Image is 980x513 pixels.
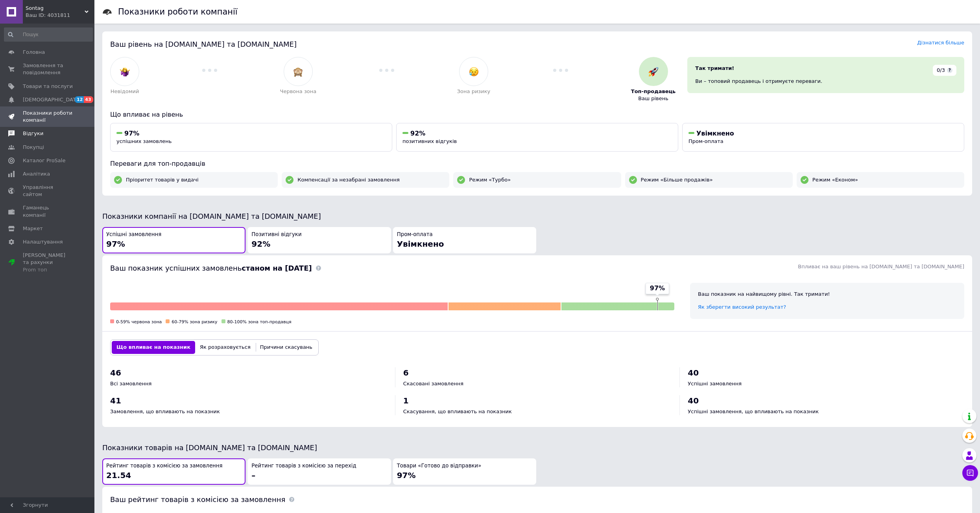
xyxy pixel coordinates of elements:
[84,96,93,103] span: 43
[397,231,433,238] span: Пром-оплата
[23,238,63,246] span: Налаштування
[23,204,73,218] span: Гаманець компанії
[120,67,130,77] img: :woman-shrugging:
[102,443,317,452] span: Показники товарів на [DOMAIN_NAME] та [DOMAIN_NAME]
[696,130,734,137] span: Увімкнено
[247,458,391,485] button: Рейтинг товарів з комісією за перехід–
[396,123,678,152] button: 92%позитивних відгуків
[110,381,151,387] span: Всі замовлення
[23,266,73,273] div: Prom топ
[102,458,245,485] button: Рейтинг товарів з комісією за замовлення21.54
[110,409,220,414] span: Замовлення, що впливають на показник
[397,239,444,249] span: Увімкнено
[23,157,65,164] span: Каталог ProSale
[695,78,956,85] div: Ви – топовий продавець і отримуєте переваги.
[106,471,131,480] span: 21.54
[947,68,952,73] span: ?
[172,319,217,324] span: 60-79% зона ризику
[195,341,255,354] button: Як розраховується
[688,396,699,405] span: 40
[688,138,723,144] span: Пром-оплата
[106,462,223,470] span: Рейтинг товарів з комісією за замовлення
[126,176,199,183] span: Пріоритет товарів у видачі
[469,67,479,77] img: :disappointed_relieved:
[110,495,285,504] span: Ваш рейтинг товарів з комісією за замовлення
[23,83,73,90] span: Товари та послуги
[110,264,312,272] span: Ваш показник успішних замовлень
[116,138,172,144] span: успішних замовлень
[650,284,665,293] span: 97%
[962,465,978,481] button: Чат з покупцем
[102,212,321,220] span: Показники компанії на [DOMAIN_NAME] та [DOMAIN_NAME]
[397,471,416,480] span: 97%
[695,65,734,71] span: Так тримати!
[393,227,536,253] button: Пром-оплатаУвімкнено
[251,231,301,238] span: Позитивні відгуки
[23,110,73,124] span: Показники роботи компанії
[110,368,121,377] span: 46
[26,5,85,12] span: Sontag
[23,225,43,232] span: Маркет
[798,264,964,269] span: Впливає на ваш рівень на [DOMAIN_NAME] та [DOMAIN_NAME]
[23,130,43,137] span: Відгуки
[280,88,317,95] span: Червона зона
[242,264,312,272] b: станом на [DATE]
[469,176,511,183] span: Режим «Турбо»
[397,462,482,470] span: Товари «Готово до відправки»
[698,291,956,298] div: Ваш показник на найвищому рівні. Так тримати!
[23,144,44,151] span: Покупці
[247,227,391,253] button: Позитивні відгуки92%
[23,96,81,103] span: [DEMOGRAPHIC_DATA]
[688,381,742,387] span: Успішні замовлення
[110,396,121,405] span: 41
[102,227,245,253] button: Успішні замовлення97%
[393,458,536,485] button: Товари «Готово до відправки»97%
[638,95,668,102] span: Ваш рівень
[933,65,956,76] div: 0/3
[688,368,699,377] span: 40
[297,176,400,183] span: Компенсації за незабрані замовлення
[75,96,84,103] span: 12
[106,239,125,249] span: 97%
[110,40,297,48] span: Ваш рівень на [DOMAIN_NAME] та [DOMAIN_NAME]
[251,239,270,249] span: 92%
[641,176,713,183] span: Режим «Більше продажів»
[293,67,303,77] img: :see_no_evil:
[26,12,94,19] div: Ваш ID: 4031811
[917,40,964,46] a: Дізнатися більше
[410,130,425,137] span: 92%
[403,381,463,387] span: Скасовані замовлення
[648,67,658,77] img: :rocket:
[812,176,858,183] span: Режим «Економ»
[631,88,676,95] span: Топ-продавець
[227,319,292,324] span: 80-100% зона топ-продавця
[688,409,819,414] span: Успішні замовлення, що впливають на показник
[23,49,45,56] span: Головна
[111,88,139,95] span: Невідомий
[116,319,162,324] span: 0-59% червона зона
[403,368,409,377] span: 6
[255,341,317,354] button: Причини скасувань
[251,462,356,470] span: Рейтинг товарів з комісією за перехід
[698,304,786,310] a: Як зберегти високий результат?
[118,7,238,16] h1: Показники роботи компанії
[23,252,73,273] span: [PERSON_NAME] та рахунки
[403,409,512,414] span: Скасування, що впливають на показник
[403,396,409,405] span: 1
[402,138,457,144] span: позитивних відгуків
[4,27,93,42] input: Пошук
[110,111,183,118] span: Що впливає на рівень
[23,62,73,76] span: Замовлення та повідомлення
[457,88,491,95] span: Зона ризику
[110,123,392,152] button: 97%успішних замовлень
[110,160,205,167] span: Переваги для топ-продавців
[106,231,161,238] span: Успішні замовлення
[23,170,50,178] span: Аналітика
[251,471,255,480] span: –
[112,341,195,354] button: Що впливає на показник
[682,123,964,152] button: УвімкненоПром-оплата
[23,184,73,198] span: Управління сайтом
[124,130,139,137] span: 97%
